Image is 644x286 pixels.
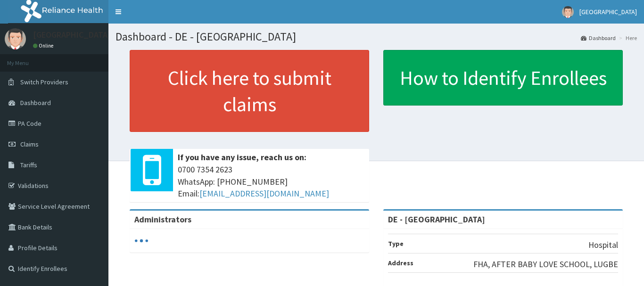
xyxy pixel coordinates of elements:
a: Online [33,42,56,49]
p: [GEOGRAPHIC_DATA] [33,31,111,39]
h1: Dashboard - DE - [GEOGRAPHIC_DATA] [116,31,637,43]
span: Tariffs [20,161,37,169]
p: Hospital [588,239,618,251]
b: If you have any issue, reach us on: [178,152,306,163]
b: Type [388,239,404,248]
a: [EMAIL_ADDRESS][DOMAIN_NAME] [199,188,329,199]
a: Dashboard [581,34,616,42]
a: Click here to submit claims [130,50,369,132]
b: Administrators [134,214,191,225]
span: [GEOGRAPHIC_DATA] [579,8,637,16]
li: Here [617,34,637,42]
span: Switch Providers [20,78,68,86]
a: How to Identify Enrollees [383,50,623,106]
b: Address [388,259,413,267]
span: Claims [20,140,39,148]
span: Dashboard [20,98,51,107]
img: User Image [5,28,26,49]
strong: DE - [GEOGRAPHIC_DATA] [388,214,485,225]
span: 0700 7354 2623 WhatsApp: [PHONE_NUMBER] Email: [178,163,364,200]
img: User Image [562,6,574,18]
svg: audio-loading [134,234,149,248]
p: FHA, AFTER BABY LOVE SCHOOL, LUGBE [473,258,618,270]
